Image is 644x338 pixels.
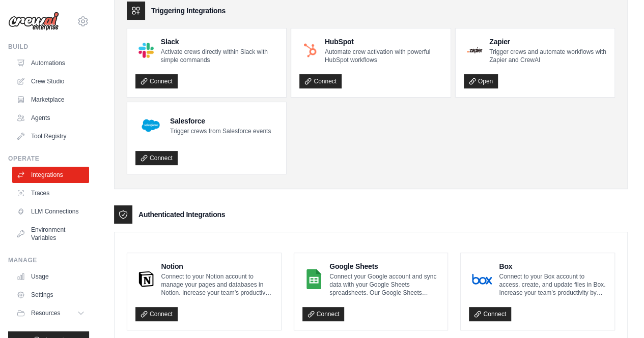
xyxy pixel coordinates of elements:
img: HubSpot Logo [302,43,317,57]
h4: Zapier [489,37,606,47]
p: Trigger crews from Salesforce events [170,127,271,135]
h4: Salesforce [170,116,271,126]
a: Connect [135,74,178,88]
h4: Google Sheets [329,261,439,271]
a: Usage [12,268,89,285]
p: Connect your Google account and sync data with your Google Sheets spreadsheets. Our Google Sheets... [329,272,439,297]
a: Settings [12,287,89,303]
a: Environment Variables [12,222,89,246]
img: Google Sheets Logo [305,269,323,289]
img: Zapier Logo [467,47,482,53]
img: Logo [8,12,59,31]
a: Marketplace [12,91,89,108]
a: Automations [12,55,89,71]
h4: Box [499,261,606,271]
a: Tool Registry [12,128,89,144]
div: Operate [8,155,89,163]
img: Slack Logo [138,43,154,58]
span: Resources [31,309,60,317]
h3: Triggering Integrations [151,6,226,16]
a: Connect [302,307,345,321]
a: Connect [469,307,511,321]
a: LLM Connections [12,203,89,220]
button: Resources [12,305,89,321]
img: Notion Logo [138,269,154,289]
a: Connect [135,307,178,321]
p: Connect to your Box account to access, create, and update files in Box. Increase your team’s prod... [499,272,606,297]
h3: Authenticated Integrations [138,209,225,220]
h4: Notion [161,261,272,271]
a: Crew Studio [12,73,89,89]
a: Open [464,74,498,88]
div: Build [8,43,89,51]
p: Automate crew activation with powerful HubSpot workflows [325,48,442,64]
a: Connect [135,151,178,165]
p: Connect to your Notion account to manage your pages and databases in Notion. Increase your team’s... [161,272,272,297]
div: Manage [8,256,89,264]
img: Salesforce Logo [138,113,163,138]
a: Agents [12,110,89,126]
a: Connect [299,74,342,88]
h4: Slack [161,37,278,47]
h4: HubSpot [325,37,442,47]
p: Trigger crews and automate workflows with Zapier and CrewAI [489,48,606,64]
p: Activate crews directly within Slack with simple commands [161,48,278,64]
img: Box Logo [472,269,492,289]
a: Integrations [12,167,89,183]
a: Traces [12,185,89,201]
